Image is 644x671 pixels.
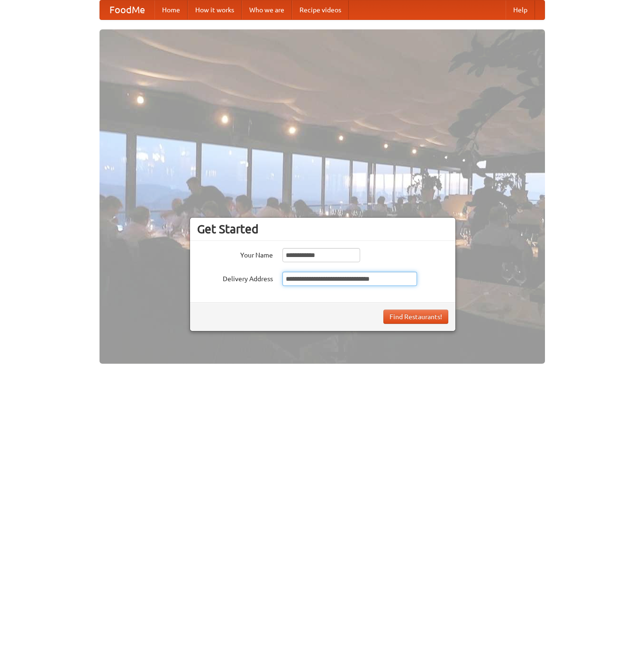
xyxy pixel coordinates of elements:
label: Your Name [197,248,273,260]
label: Delivery Address [197,272,273,284]
a: FoodMe [100,0,154,19]
h3: Get Started [197,222,448,236]
a: Who we are [242,0,292,19]
a: How it works [188,0,242,19]
a: Help [506,0,535,19]
button: Find Restaurants! [383,310,448,324]
a: Home [154,0,188,19]
a: Recipe videos [292,0,349,19]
